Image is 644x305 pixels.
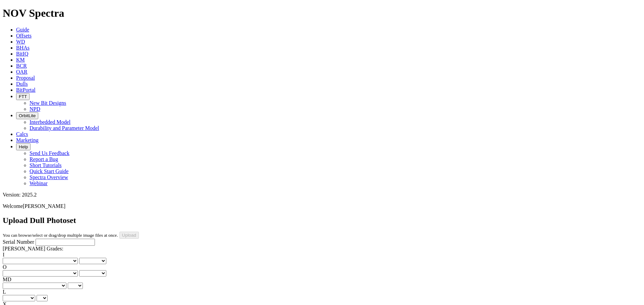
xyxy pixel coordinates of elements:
a: Marketing [16,137,39,143]
button: Help [16,143,31,150]
a: BHAs [16,45,30,51]
a: BCR [16,63,27,69]
a: WD [16,39,25,45]
a: KM [16,57,25,63]
a: Webinar [30,180,48,186]
a: Durability and Parameter Model [30,125,99,131]
button: OrbitLite [16,112,38,119]
span: FTT [19,94,27,99]
a: Proposal [16,75,35,81]
a: Report a Bug [30,156,58,162]
a: Send Us Feedback [30,150,69,156]
label: I [3,252,4,257]
label: Serial Number [3,239,34,245]
a: Offsets [16,33,32,39]
label: L [3,289,6,295]
div: [PERSON_NAME] Grades: [3,246,641,252]
span: Help [19,144,28,149]
label: O [3,264,7,270]
a: Dulls [16,81,28,87]
button: FTT [16,93,30,100]
span: [PERSON_NAME] [23,203,65,209]
a: OAR [16,69,28,75]
div: Version: 2025.2 [3,192,641,198]
a: Calcs [16,131,28,137]
a: BitPortal [16,87,36,93]
h1: NOV Spectra [3,7,641,19]
a: Quick Start Guide [30,168,68,174]
p: Welcome [3,203,641,209]
a: Short Tutorials [30,162,62,168]
a: New Bit Designs [30,100,66,106]
a: BitIQ [16,51,28,57]
h2: Upload Dull Photoset [3,216,641,225]
a: Guide [16,27,29,32]
label: MD [3,277,11,282]
a: Spectra Overview [30,174,68,180]
input: Upload [119,232,139,239]
span: OrbitLite [19,113,36,118]
a: NPD [30,106,40,112]
small: You can browse/select or drag/drop multiple image files at once. [3,233,118,238]
a: Interbedded Model [30,119,70,125]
